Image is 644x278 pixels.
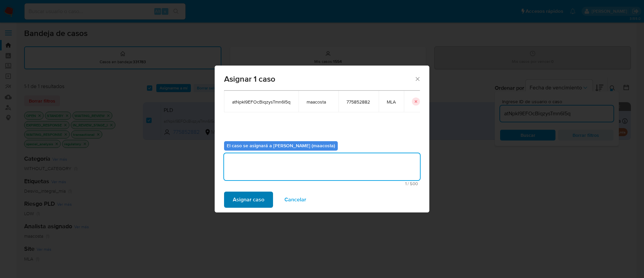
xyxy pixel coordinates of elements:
span: atNpkI9EFOcBiqzysTmn6I5q [232,99,290,105]
span: Máximo 500 caracteres [226,182,418,186]
span: maacosta [307,99,330,105]
span: Asignar 1 caso [224,75,414,83]
button: icon-button [412,97,420,106]
button: Cerrar ventana [414,76,420,82]
b: El caso se asignará a [PERSON_NAME] (maacosta) [227,142,335,149]
button: Cancelar [276,192,315,208]
span: Asignar caso [233,192,264,207]
span: MLA [387,99,396,105]
button: Asignar caso [224,192,273,208]
span: Cancelar [284,192,306,207]
span: 775852882 [346,99,371,105]
div: assign-modal [215,66,429,212]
